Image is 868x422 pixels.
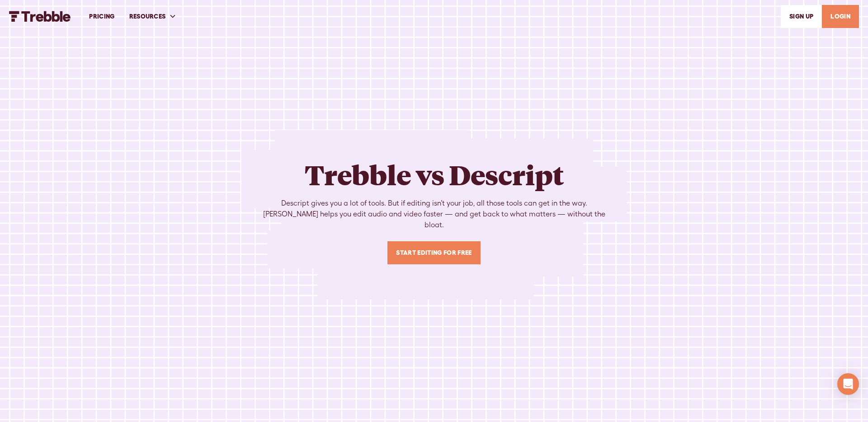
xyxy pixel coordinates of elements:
[387,241,480,264] a: Start Editing For Free
[305,158,564,191] h1: Trebble vs Descript
[9,11,71,22] img: Trebble FM Logo
[9,11,71,22] a: home
[822,5,859,28] a: LOGIN
[129,12,166,21] div: RESOURCES
[781,5,822,28] a: SIGn UP
[837,373,859,395] div: Open Intercom Messenger
[82,1,122,32] a: PRICING
[260,198,608,230] div: Descript gives you a lot of tools. But if editing isn’t your job, all those tools can get in the ...
[122,1,184,32] div: RESOURCES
